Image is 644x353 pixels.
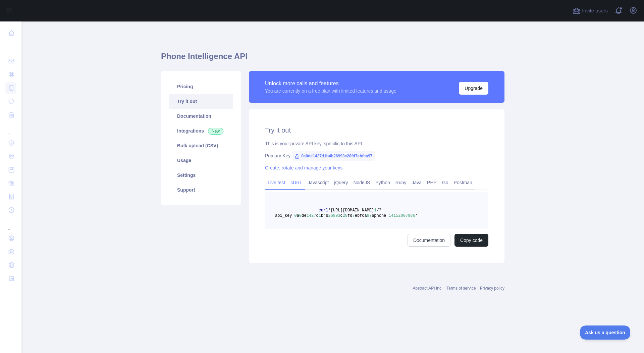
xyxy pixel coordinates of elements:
[439,177,451,188] a: Go
[169,123,233,138] a: Integrations New
[208,128,223,135] span: New
[5,122,16,136] div: ...
[331,177,351,188] a: jQuery
[294,213,297,218] span: 0
[409,177,425,188] a: Java
[372,213,388,218] span: &phone=
[265,152,488,159] div: Primary Key:
[302,213,306,218] span: de
[169,94,233,109] a: Try it out
[582,7,608,15] span: Invite users
[367,213,372,218] span: 97
[169,153,233,168] a: Usage
[343,213,347,218] span: 28
[328,208,374,213] span: '[URL][DOMAIN_NAME]
[459,82,488,95] button: Upgrade
[446,286,476,291] a: Terms of service
[319,208,328,213] span: curl
[265,140,488,147] div: This is your private API key, specific to this API.
[288,177,305,188] a: cURL
[352,213,355,218] span: 7
[351,177,373,188] a: NodeJS
[307,213,316,218] span: 1427
[340,213,342,218] span: c
[389,213,415,218] span: 14152007986
[415,213,418,218] span: '
[161,51,504,67] h1: Phone Intelligence API
[580,325,631,340] iframe: Toggle Customer Support
[316,213,318,218] span: d
[169,79,233,94] a: Pricing
[265,80,396,88] div: Unlock more calls and features
[413,286,443,291] a: Abstract API Inc.
[292,151,375,161] span: 0a0de1427d1b4b26993c28fd7ebfca97
[321,213,323,218] span: b
[305,177,331,188] a: Javascript
[319,213,321,218] span: 1
[265,177,288,188] a: Live test
[373,177,393,188] a: Python
[169,109,233,123] a: Documentation
[265,165,342,170] a: Create, rotate and manage your keys
[374,208,376,213] span: 1
[408,234,450,247] a: Documentation
[424,177,439,188] a: PHP
[169,138,233,153] a: Bulk upload (CSV)
[169,168,233,183] a: Settings
[5,217,16,231] div: ...
[454,234,488,247] button: Copy code
[571,5,609,16] button: Invite users
[347,213,352,218] span: fd
[265,88,396,94] div: You are currently on a free plan with limited features and usage
[5,40,16,54] div: ...
[355,213,367,218] span: ebfca
[451,177,475,188] a: Postman
[328,213,340,218] span: 26993
[265,125,488,135] h2: Try it out
[169,183,233,197] a: Support
[297,213,299,218] span: a
[326,213,328,218] span: b
[299,213,302,218] span: 0
[393,177,409,188] a: Ruby
[480,286,504,291] a: Privacy policy
[323,213,326,218] span: 4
